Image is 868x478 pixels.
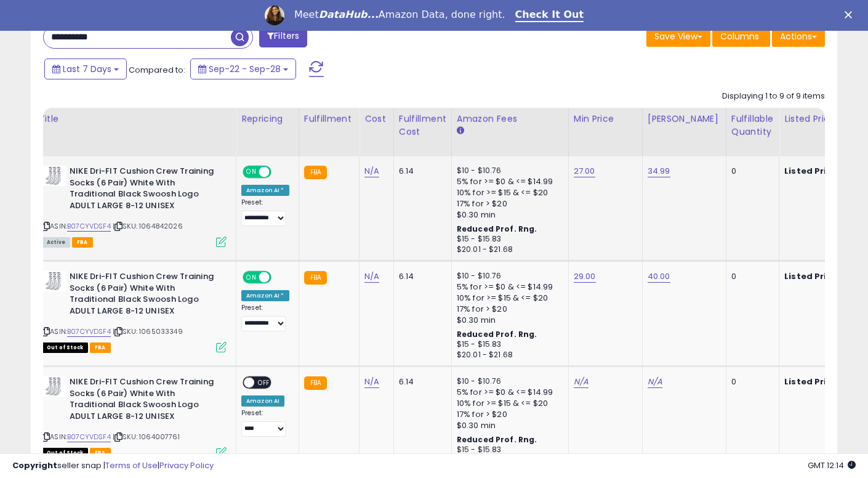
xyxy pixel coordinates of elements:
[399,113,446,139] div: Fulfillment Cost
[63,63,111,75] span: Last 7 Days
[364,270,379,283] a: N/A
[190,59,296,79] button: Sep-22 - Sep-28
[209,63,281,75] span: Sep-22 - Sep-28
[319,9,379,20] i: DataHub...
[731,271,770,282] div: 0
[574,113,637,126] div: Min Price
[457,350,559,360] div: $20.01 - $21.68
[42,376,66,397] img: 31yiWDNF62L._SL40_.jpg
[845,11,857,18] div: Close
[304,113,354,126] div: Fulfillment
[731,113,774,139] div: Fulfillable Quantity
[113,326,183,336] span: | SKU: 1065033349
[67,432,111,442] a: B07CYVDSF4
[457,126,464,137] small: Amazon Fees.
[457,420,559,431] div: $0.30 min
[457,209,559,221] div: $0.30 min
[457,387,559,398] div: 5% for >= $0 & <= $14.99
[129,64,185,76] span: Compared to:
[457,409,559,420] div: 17% for > $20
[457,282,559,293] div: 5% for >= $0 & <= $14.99
[265,6,284,25] img: Profile image for Georgie
[399,271,442,282] div: 6.14
[39,113,231,126] div: Title
[254,378,274,388] span: OFF
[42,166,66,186] img: 31yiWDNF62L._SL40_.jpg
[70,271,219,320] b: NIKE Dri-FIT Cushion Crew Training Socks (6 Pair) White With Traditional Black Swoosh Logo ADULT ...
[784,376,840,387] b: Listed Price:
[648,376,662,388] a: N/A
[304,166,327,179] small: FBA
[722,91,825,102] div: Displaying 1 to 9 of 9 items
[772,26,825,47] button: Actions
[241,113,294,126] div: Repricing
[648,113,721,126] div: [PERSON_NAME]
[364,376,379,388] a: N/A
[457,198,559,209] div: 17% for > $20
[241,185,289,196] div: Amazon AI *
[457,304,559,315] div: 17% for > $20
[457,176,559,187] div: 5% for >= $0 & <= $14.99
[241,395,284,407] div: Amazon AI
[12,460,57,471] strong: Copyright
[113,432,180,442] span: | SKU: 1064007761
[712,26,770,47] button: Columns
[648,165,670,177] a: 34.99
[364,165,379,177] a: N/A
[244,272,259,283] span: ON
[574,165,595,177] a: 27.00
[457,398,559,409] div: 10% for >= $15 & <= $20
[457,271,559,282] div: $10 - $10.76
[241,290,289,301] div: Amazon AI *
[457,234,559,245] div: $15 - $15.83
[457,293,559,304] div: 10% for >= $15 & <= $20
[515,9,584,22] a: Check It Out
[457,187,559,198] div: 10% for >= $15 & <= $20
[457,376,559,387] div: $10 - $10.76
[304,376,327,390] small: FBA
[574,270,596,283] a: 29.00
[304,271,327,285] small: FBA
[270,272,289,283] span: OFF
[67,326,111,337] a: B07CYVDSF4
[270,167,289,177] span: OFF
[720,30,759,43] span: Columns
[808,460,856,471] span: 2025-10-8 12:14 GMT
[399,376,442,387] div: 6.14
[42,342,88,353] span: All listings that are currently out of stock and unavailable for purchase on Amazon
[12,460,214,472] div: seller snap | |
[244,167,259,177] span: ON
[457,315,559,326] div: $0.30 min
[731,166,770,177] div: 0
[457,339,559,350] div: $15 - $15.83
[457,245,559,255] div: $20.01 - $21.68
[457,329,537,339] b: Reduced Prof. Rng.
[648,270,670,283] a: 40.00
[259,26,307,47] button: Filters
[42,271,66,291] img: 31yiWDNF62L._SL40_.jpg
[646,26,710,47] button: Save View
[457,224,537,234] b: Reduced Prof. Rng.
[241,304,289,331] div: Preset:
[90,342,111,353] span: FBA
[105,460,158,471] a: Terms of Use
[70,166,219,214] b: NIKE Dri-FIT Cushion Crew Training Socks (6 Pair) White With Traditional Black Swoosh Logo ADULT ...
[42,237,70,248] span: All listings currently available for purchase on Amazon
[574,376,589,388] a: N/A
[241,409,289,437] div: Preset:
[457,434,537,445] b: Reduced Prof. Rng.
[72,237,93,248] span: FBA
[294,9,505,21] div: Meet Amazon Data, done right.
[44,59,127,79] button: Last 7 Days
[457,166,559,176] div: $10 - $10.76
[159,460,214,471] a: Privacy Policy
[784,270,840,282] b: Listed Price:
[113,221,183,231] span: | SKU: 1064842026
[731,376,770,387] div: 0
[784,165,840,177] b: Listed Price:
[457,113,563,126] div: Amazon Fees
[67,221,111,232] a: B07CYVDSF4
[364,113,388,126] div: Cost
[241,198,289,226] div: Preset:
[70,376,219,425] b: NIKE Dri-FIT Cushion Crew Training Socks (6 Pair) White With Traditional Black Swoosh Logo ADULT ...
